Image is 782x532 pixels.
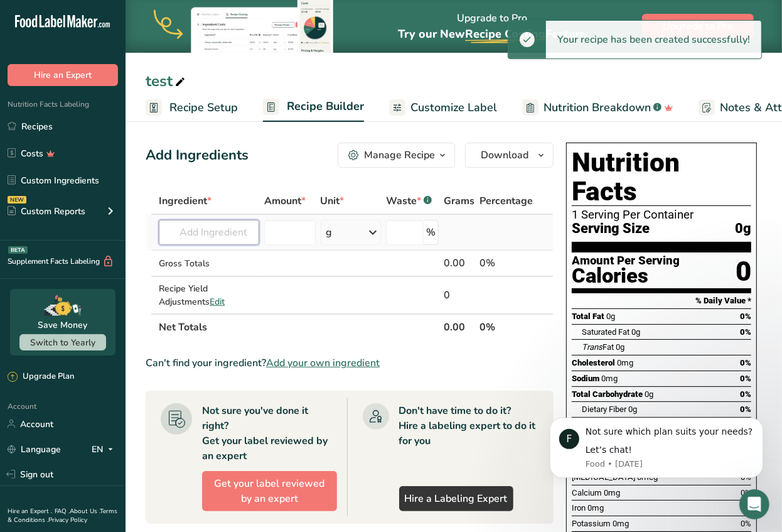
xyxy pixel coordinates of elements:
div: g [326,225,333,240]
div: Amount Per Serving [572,255,680,267]
div: Save Money [38,318,88,332]
span: 0g [606,312,615,321]
span: 0% [740,389,751,399]
a: Privacy Policy [48,516,87,524]
span: 0g [628,404,637,414]
span: 0g [631,327,640,337]
span: Sodium [572,374,599,383]
div: 0% [479,256,533,271]
div: 0.00 [444,256,474,271]
span: 0g [616,342,624,352]
a: Recipe Builder [263,92,364,122]
button: Manage Recipe [338,143,455,168]
span: Amount [264,193,306,209]
button: Upgrade to Pro [642,14,754,39]
span: Percentage [479,193,533,209]
span: 0% [740,374,751,383]
span: Iron [572,503,586,513]
span: Total Carbohydrate [572,389,643,399]
span: Saturated Fat [582,327,629,337]
span: Unit [321,193,345,209]
div: test [146,70,188,92]
a: Nutrition Breakdown [522,94,673,122]
span: Fat [582,342,614,352]
th: 0.00 [441,313,477,340]
a: Hire an Expert . [8,507,52,516]
span: 0% [740,312,751,321]
span: 0mg [613,519,629,528]
span: Nutrition Breakdown [544,99,651,116]
span: Add your own ingredient [266,356,380,371]
span: Grams [444,193,474,209]
section: % Daily Value * [572,293,751,308]
span: 0% [740,358,751,367]
span: 0g [645,389,653,399]
div: Upgrade to Pro [398,1,586,53]
div: Can't find your ingredient? [146,356,554,371]
div: BETA [8,246,28,254]
button: Get your label reviewed by an expert [202,471,337,511]
span: Get your label reviewed by an expert [208,476,331,506]
input: Add Ingredient [159,220,259,245]
h1: Nutrition Facts [572,148,751,206]
iframe: Intercom live chat [739,489,769,519]
span: 0g [735,221,751,237]
a: About Us . [70,507,100,516]
span: Dietary Fiber [582,404,626,414]
span: 0mg [617,358,633,367]
div: 0 [736,255,751,288]
a: Language [8,438,61,460]
th: Net Totals [156,313,441,340]
div: 0 [444,288,474,303]
div: Manage Recipe [364,148,435,163]
span: Download [481,148,528,163]
iframe: Intercom notifications message [531,406,782,486]
span: Ingredient [159,193,212,209]
span: 0% [740,404,751,414]
span: Cholesterol [572,358,615,367]
span: Try our New Feature [398,26,586,41]
button: Hire an Expert [8,64,118,86]
span: 0% [741,519,751,528]
a: Customize Label [389,94,497,122]
span: Edit [210,296,225,308]
span: 0mg [587,503,604,513]
span: Customize Label [410,99,497,116]
span: Serving Size [572,221,650,237]
span: Potassium [572,519,611,528]
span: Switch to Yearly [30,337,95,349]
div: Your recipe has been created successfully! [546,21,761,58]
div: Calories [572,267,680,285]
th: 0% [477,313,535,340]
a: Hire a Labeling Expert [399,486,513,511]
button: Download [465,143,554,168]
a: FAQ . [55,507,70,516]
div: Gross Totals [159,257,259,270]
div: Waste [386,193,432,209]
div: Recipe Yield Adjustments [159,282,259,308]
span: Recipe Builder [287,98,364,115]
span: Recipe Setup [169,99,238,116]
span: 0% [741,488,751,497]
a: Recipe Setup [146,94,238,122]
button: Switch to Yearly [19,334,106,350]
span: 0mg [601,374,618,383]
span: Calcium [572,488,602,497]
div: 1 Serving Per Container [572,209,751,221]
div: Not sure you've done it right? Get your label reviewed by an expert [202,403,337,464]
i: Trans [582,342,603,352]
span: Upgrade to Pro [663,19,733,34]
span: Recipe Costing [465,26,545,41]
span: 0% [740,327,751,337]
div: Add Ingredients [146,145,249,166]
span: 0mg [604,488,620,497]
div: Don't have time to do it? Hire a labeling expert to do it for you [399,403,539,448]
div: NEW [8,196,26,204]
a: Terms & Conditions . [8,507,117,524]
